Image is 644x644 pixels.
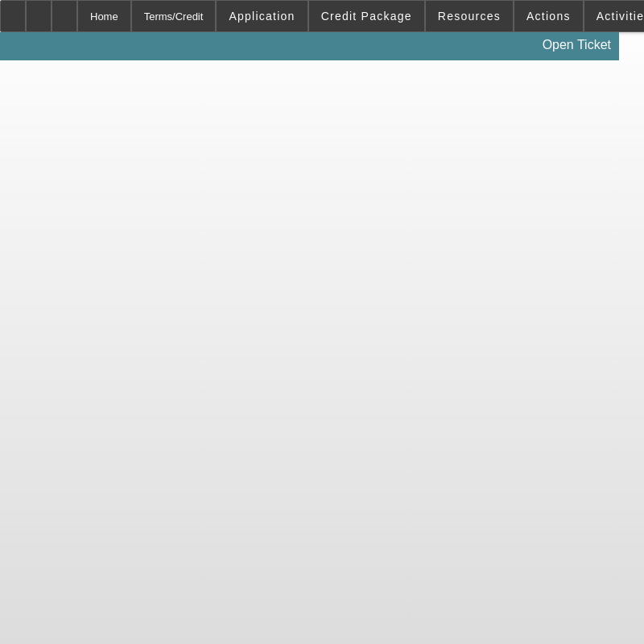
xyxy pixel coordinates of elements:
[217,1,307,31] button: Application
[426,1,513,31] button: Resources
[309,1,424,31] button: Credit Package
[321,10,412,23] span: Credit Package
[536,31,617,59] a: Open Ticket
[526,10,571,23] span: Actions
[229,10,295,23] span: Application
[514,1,583,31] button: Actions
[438,10,501,23] span: Resources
